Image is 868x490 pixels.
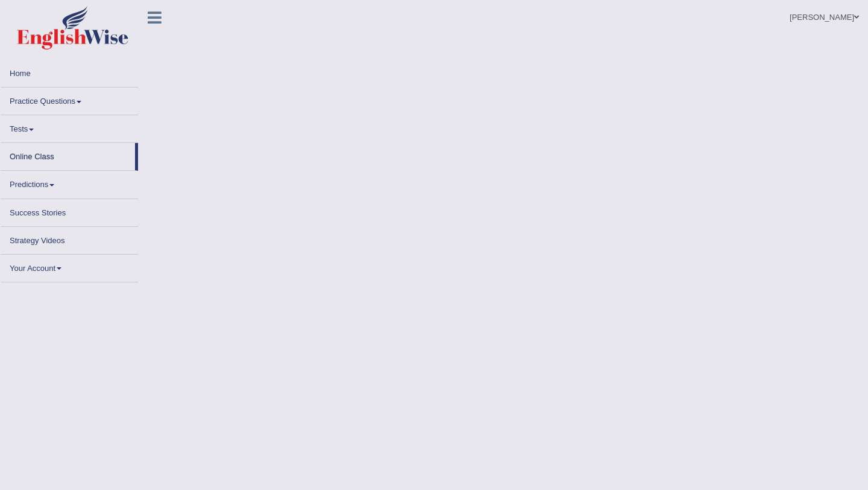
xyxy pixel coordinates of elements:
[1,87,138,111] a: Practice Questions
[1,171,138,194] a: Predictions
[1,115,138,139] a: Tests
[1,143,135,167] a: Online Class
[1,227,138,250] a: Strategy Videos
[1,199,138,223] a: Success Stories
[1,255,138,278] a: Your Account
[1,60,138,83] a: Home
